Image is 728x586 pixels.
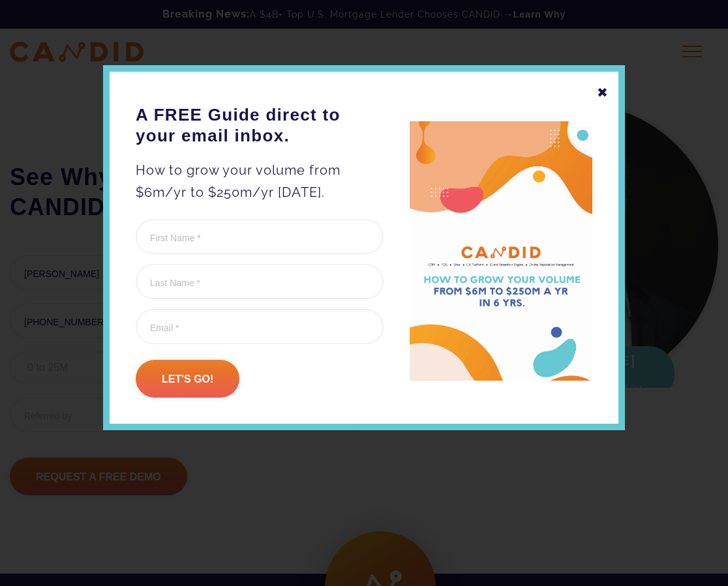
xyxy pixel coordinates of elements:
input: Let's go! [136,360,239,398]
div: ✖ [597,81,609,104]
img: A FREE Guide direct to your email inbox. [410,121,592,381]
p: How to grow your volume from $6m/yr to $250m/yr [DATE]. [136,159,384,203]
input: First Name * [136,219,384,254]
input: Last Name * [136,264,384,299]
input: Email * [136,309,384,344]
h3: A FREE Guide direct to your email inbox. [136,104,384,146]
